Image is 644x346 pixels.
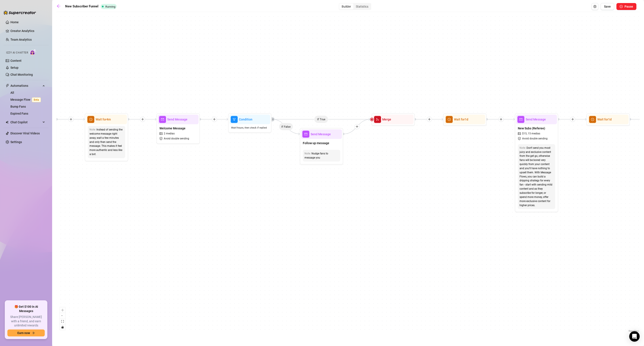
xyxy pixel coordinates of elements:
[589,116,596,123] span: clock-circle
[164,137,189,141] span: Avoid double sending
[10,112,28,115] a: Expired Fans
[520,146,553,207] div: Don't send you most juicy and exclusive content from the get go, otherwise fans will be bored ver...
[213,118,216,121] span: plus
[446,116,453,123] span: clock-circle
[96,117,111,122] span: Wait for 4m
[272,119,300,134] g: Edge from fafa4a40-c2a5-4d97-bea9-e86bdc2e3dd7 to a6dfedf9-ba65-4b72-8f37-e1bfbae51f59
[60,324,65,330] button: toggle interactivity
[159,126,185,131] span: Welcome Message
[500,118,503,121] span: plus
[56,4,63,9] a: arrow-left
[85,113,128,161] div: clock-circleWait for4mNote:Instead of sending the welcome message right away, wait a few minutes ...
[65,4,98,8] strong: New Subscriber Funnel
[339,3,353,10] div: Builder
[159,132,163,135] span: picture
[528,132,540,136] span: 15 medias
[300,128,343,165] div: mailSend MessageFollow up messageNote:Nudge fans to message you
[60,319,65,324] button: fit view
[593,5,596,8] span: setting
[231,116,238,123] span: filter
[616,3,636,10] button: Pause
[17,331,30,335] span: Earn now
[159,116,166,123] span: mail
[7,305,45,313] span: 🎁 Get $100 in AI Messages
[517,116,524,123] span: mail
[10,20,19,24] a: Home
[586,113,630,125] div: clock-circleWait for1d
[10,98,43,101] a: Message FlowBeta
[344,119,370,134] g: Edge from a6dfedf9-ba65-4b72-8f37-e1bfbae51f59 to a4f418d2-7159-4913-93f4-f9cbd04844c8
[518,132,521,135] span: picture
[7,315,45,328] span: Share [PERSON_NAME] with a friend, and earn unlimited rewards
[7,329,45,336] button: Earn nowarrow-right
[604,5,611,8] span: Save
[10,59,22,62] a: Content
[311,132,331,137] span: Send Message
[10,38,32,41] a: Team Analytics
[353,3,371,10] div: Statistics
[518,137,521,140] span: safety-certificate
[239,117,252,122] span: Condition
[10,82,41,89] span: Automations
[571,118,574,121] span: plus
[159,137,163,140] span: safety-certificate
[629,331,640,342] div: Open Intercom Messenger
[6,84,9,87] span: thunderbolt
[303,141,329,145] span: Follow up message
[10,91,14,94] a: All
[164,132,175,136] span: 2 medias
[305,152,338,160] div: Nudge fans to message you
[620,5,623,8] span: pause-circle
[356,125,359,128] span: plus
[60,313,65,319] button: zoom out
[601,3,614,10] button: Save Flow
[6,51,28,55] span: Izzy AI Chatter
[228,113,272,133] div: filterConditionWait1hours, then check if replied
[6,121,8,124] img: Chat Copilot
[382,117,391,122] span: Merge
[518,126,545,131] span: New Subs (Referee)
[105,5,115,8] span: Running
[60,307,65,330] div: React Flow controls
[10,132,40,135] a: Discover Viral Videos
[339,3,371,10] div: segmented control
[522,132,527,136] span: $ 15 ,
[89,128,123,156] div: Instead of sending the welcome message right away, wait a few minutes and only then send the mess...
[428,118,431,121] span: plus
[3,10,36,15] img: logo-BBDzfeDw.svg
[156,113,200,144] div: mailSend MessageWelcome Messagepicture2 mediassafety-certificateAvoid double sending
[591,3,598,10] button: Open Exit Rules
[454,117,468,122] span: Wait for 1d
[629,330,639,332] a: React Flow attribution
[167,117,187,122] span: Send Message
[10,27,45,34] a: Creator Analytics
[30,49,36,55] img: AI Chatter
[87,116,94,123] span: clock-circle
[443,113,487,125] div: clock-circleWait for1d
[32,331,35,334] span: arrow-right
[597,117,612,122] span: Wait for 1d
[32,97,41,102] span: Beta
[10,105,26,108] a: Bump Fans
[70,118,73,121] span: plus
[141,118,144,121] span: plus
[526,117,546,122] span: Send Message
[302,131,309,138] span: mail
[10,119,41,126] span: Chat Copilot
[374,116,381,123] span: merge
[271,118,274,120] span: retweet
[10,140,22,144] a: Settings
[10,73,33,76] a: Chat Monitoring
[515,113,558,212] div: mailSend MessageNew Subs (Referee)picture$15,15 mediassafety-certificateAvoid double sendingNote:...
[56,4,61,8] span: arrow-left
[371,113,415,125] div: mergeMerge
[10,66,18,69] a: Setup
[522,137,548,141] span: Avoid double sending
[231,126,267,130] span: Wait 1 hours, then check if replied
[624,5,633,8] span: Pause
